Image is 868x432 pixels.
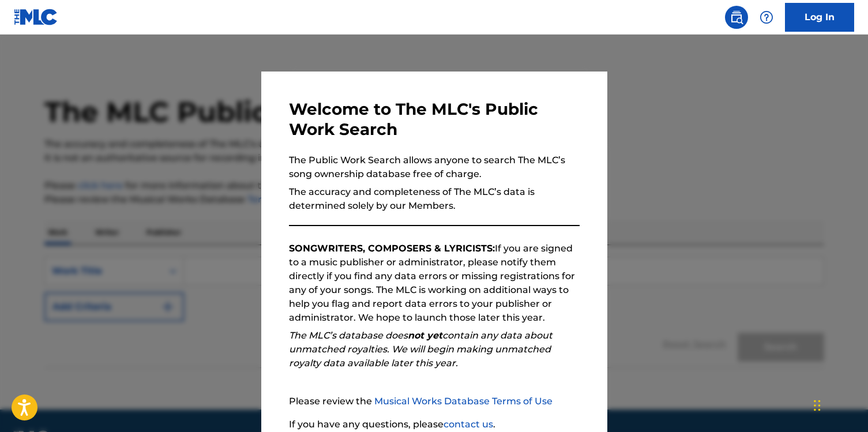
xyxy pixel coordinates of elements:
a: Log In [785,3,854,32]
strong: SONGWRITERS, COMPOSERS & LYRICISTS: [289,243,495,254]
img: MLC Logo [14,9,58,25]
p: The accuracy and completeness of The MLC’s data is determined solely by our Members. [289,185,580,213]
p: The Public Work Search allows anyone to search The MLC’s song ownership database free of charge. [289,153,580,181]
p: Please review the [289,395,580,408]
img: help [760,10,773,24]
a: Public Search [725,6,748,29]
h3: Welcome to The MLC's Public Work Search [289,99,580,140]
div: Help [755,6,778,29]
a: Musical Works Database Terms of Use [374,396,553,407]
iframe: Chat Widget [810,377,868,432]
div: Drag [814,388,821,423]
a: contact us [444,419,493,430]
img: search [730,10,743,24]
em: The MLC’s database does contain any data about unmatched royalties. We will begin making unmatche... [289,330,553,369]
p: If you have any questions, please . [289,418,580,431]
strong: not yet [408,330,442,341]
p: If you are signed to a music publisher or administrator, please notify them directly if you find ... [289,242,580,325]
